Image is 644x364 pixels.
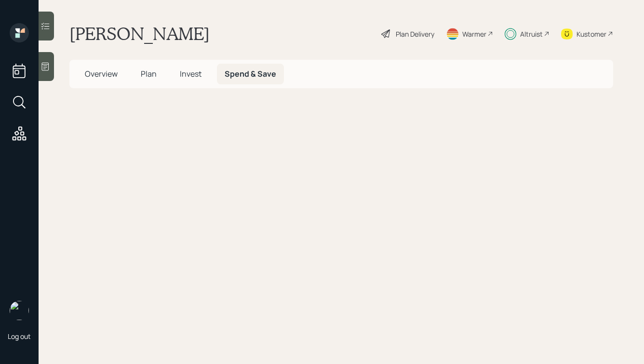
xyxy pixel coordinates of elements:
h1: [PERSON_NAME] [69,23,210,44]
span: Spend & Save [225,68,276,79]
div: Log out [8,332,31,341]
span: Overview [85,68,118,79]
div: Warmer [462,29,486,39]
div: Kustomer [577,29,606,39]
img: hunter_neumayer.jpg [10,301,29,320]
span: Plan [141,68,157,79]
div: Altruist [520,29,543,39]
span: Invest [180,68,201,79]
div: Plan Delivery [396,29,434,39]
